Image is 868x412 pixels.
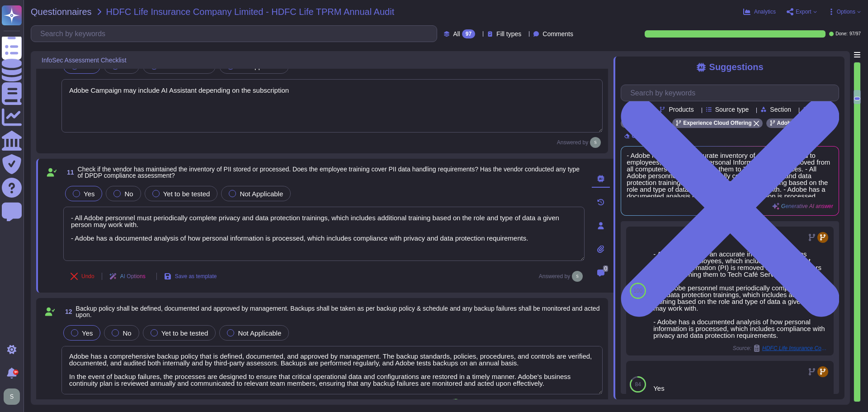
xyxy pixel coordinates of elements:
[63,207,585,261] textarea: - All Adobe personnel must periodically complete privacy and data protection trainings, which inc...
[238,329,281,337] span: Not Applicable
[63,267,102,285] button: Undo
[63,169,74,175] span: 11
[81,274,94,279] span: Undo
[572,271,583,282] img: user
[36,26,437,42] input: Search by keywords
[653,385,830,392] div: Yes
[754,9,776,14] span: Analytics
[124,190,133,198] span: No
[78,166,580,179] span: Check if the vendor has maintained the inventory of PII stored or processed. Does the employee tr...
[163,190,210,198] span: Yet to be tested
[106,7,395,16] span: HDFC Life Insurance Company Limited - HDFC Life TPRM Annual Audit
[2,387,26,407] button: user
[61,79,603,133] textarea: Adobe Campaign may include AI Assistant depending on the subscription
[84,190,94,198] span: Yes
[123,329,131,337] span: No
[837,9,855,14] span: Options
[120,274,146,279] span: AI Options
[849,32,861,36] span: 97 / 97
[42,57,127,63] span: InfoSec Assessment Checklist
[462,29,475,38] div: 97
[175,274,217,279] span: Save as template
[835,32,848,36] span: Done:
[240,190,283,198] span: Not Applicable
[61,308,72,315] span: 12
[61,346,603,394] textarea: Adobe has a comprehensive backup policy that is defined, documented, and approved by management. ...
[76,305,600,318] span: Backup policy shall be defined, documented and approved by management. Backups shall be taken as ...
[496,31,521,37] span: Fill types
[31,7,92,16] span: Questionnaires
[4,388,20,405] img: user
[453,31,460,37] span: All
[157,267,224,285] button: Save as template
[539,274,570,279] span: Answered by
[633,288,642,294] span: 100
[13,369,19,375] div: 9+
[590,137,601,148] img: user
[542,31,573,37] span: Comments
[557,140,588,145] span: Answered by
[796,9,811,14] span: Export
[82,329,93,337] span: Yes
[626,85,839,101] input: Search by keywords
[603,265,608,272] span: 0
[635,382,641,387] span: 84
[161,329,208,337] span: Yet to be tested
[743,8,776,15] button: Analytics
